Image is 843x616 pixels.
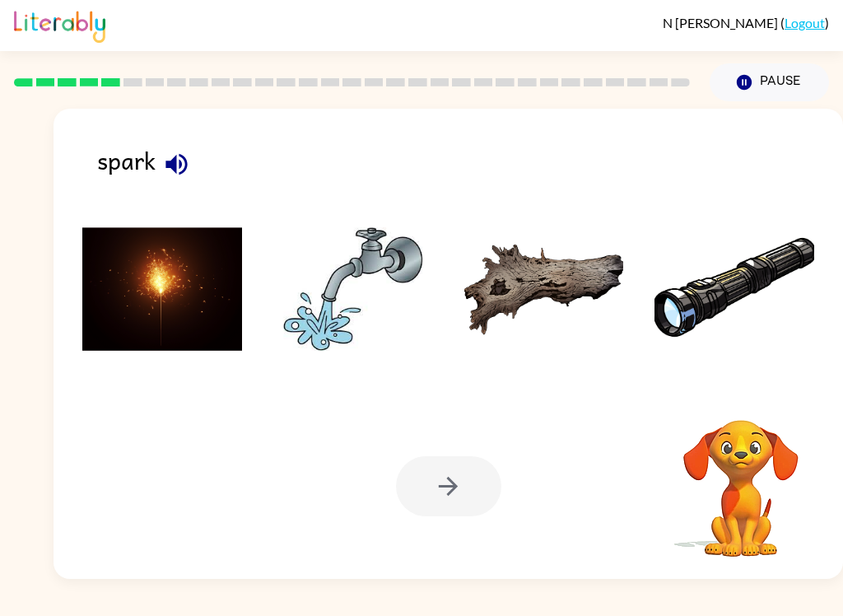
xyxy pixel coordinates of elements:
img: Answer choice 3 [464,227,624,351]
img: Answer choice 4 [654,227,814,351]
a: Logout [785,15,825,30]
div: spark [97,142,843,194]
div: ( ) [663,15,829,30]
span: N [PERSON_NAME] [663,15,780,30]
video: Your browser must support playing .mp4 files to use Literably. Please try using another browser. [659,394,823,559]
img: Answer choice 2 [273,227,433,351]
button: Pause [710,63,829,101]
img: Literably [14,7,105,43]
img: Answer choice 1 [82,227,242,351]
